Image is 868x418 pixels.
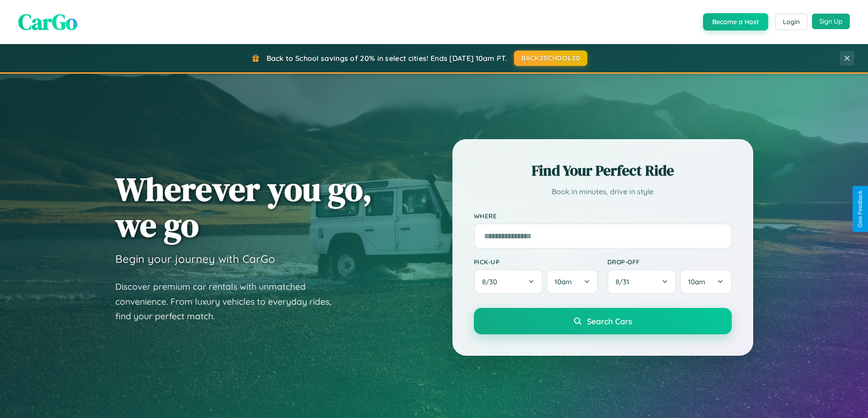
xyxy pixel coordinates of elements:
button: BACK2SCHOOL20 [514,50,587,66]
button: 8/31 [607,269,677,294]
h2: Find Your Perfect Ride [474,161,732,181]
button: 10am [546,269,598,294]
span: 10am [555,277,572,286]
h3: Begin your journey with CarGo [115,252,275,266]
span: 8 / 30 [482,277,502,286]
p: Discover premium car rentals with unmatched convenience. From luxury vehicles to everyday rides, ... [115,279,343,324]
label: Where [474,212,732,220]
button: Become a Host [703,13,768,30]
h1: Wherever you go, we go [115,171,372,243]
button: 10am [680,269,731,294]
span: Back to School savings of 20% in select cities! Ends [DATE] 10am PT. [267,54,507,63]
button: Search Cars [474,308,732,334]
button: Sign Up [812,14,850,29]
span: 8 / 31 [616,277,634,286]
span: Search Cars [587,316,632,326]
p: Book in minutes, drive in style [474,185,732,198]
span: CarGo [18,7,77,37]
button: Login [775,14,807,30]
button: 8/30 [474,269,543,294]
label: Drop-off [607,258,732,266]
span: 10am [688,277,705,286]
label: Pick-up [474,258,598,266]
div: Give Feedback [857,191,863,227]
